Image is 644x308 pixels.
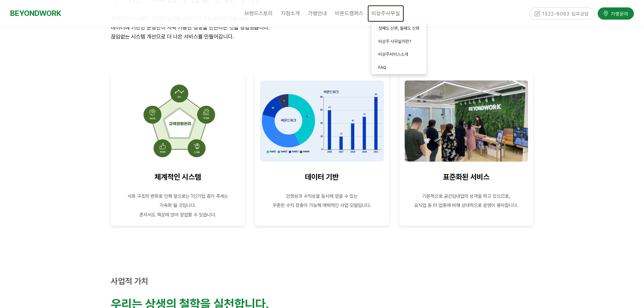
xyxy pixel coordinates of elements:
[308,10,327,17] span: 가맹안내
[378,52,408,57] span: 비상주서비스소개
[134,80,222,162] img: 9cb77fd01d569.png
[598,7,634,19] a: 가맹문의
[372,22,426,35] a: 첫째도 신뢰, 둘째도 신뢰
[372,10,400,17] span: 비상주사무실
[378,39,411,44] span: 비상주 사무실이란?
[160,203,196,208] span: 가속화 될 것입니다.
[277,5,304,22] a: 지점소개
[111,23,533,32] p: 데이터에 기반한 운영만이 지속 가능한 성장을 만든다는 것을 경험했습니다.
[154,172,201,181] strong: 체계적인 시스템
[127,193,228,199] span: 사회 구조의 변화로 인해 앞으로는 1인기업 증가 추세는
[272,203,371,208] span: 꾸준한 수익 창출이 가능해 매력적인 사업 모델입니다.
[260,80,384,162] img: 78b30d5fd13f0.png
[244,10,273,17] span: 브랜드스토리
[139,212,216,217] span: 혼자서도 책상에 앉아 창업할 수 있습니다.
[378,65,386,70] span: FAQ
[111,32,533,41] p: 끊임없는 시스템 개선으로 더 나은 서비스를 만들어갑니다.
[372,61,426,74] a: FAQ
[305,172,339,181] strong: 데이터 기반
[240,5,277,22] a: 브랜드스토리
[281,10,300,17] span: 지점소개
[414,203,518,208] span: 요식업 등 타 업종에 비해 상대적으로 운영이 용이합니다.
[10,7,61,20] a: BEYONDWORK
[335,10,363,17] span: 비욘드캠퍼스
[405,80,528,162] img: c9fa1a675cfa6.jpg
[304,5,331,22] a: 가맹안내
[331,5,367,22] a: 비욘드캠퍼스
[422,193,510,199] span: 기본적으로 공간임대업의 성격을 띄고 있으므로,
[443,172,490,181] strong: 표준화된 서비스
[372,35,426,48] a: 비상주 사무실이란?
[378,26,420,31] span: 첫째도 신뢰, 둘째도 신뢰
[372,48,426,61] a: 비상주서비스소개
[111,276,148,286] strong: 사업적 가치
[286,193,358,199] span: 안정성과 수익성을 동시에 얻을 수 있는
[609,10,628,17] span: 가맹문의
[367,5,404,22] a: 비상주사무실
